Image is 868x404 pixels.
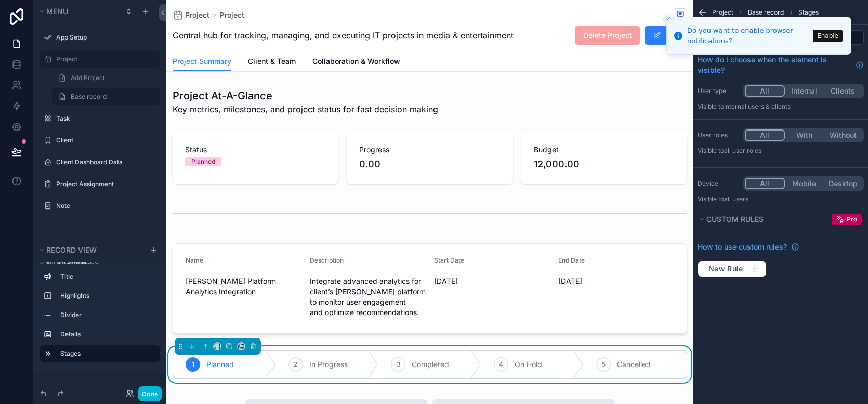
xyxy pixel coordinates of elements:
[813,30,843,42] button: Enable
[173,52,231,72] a: Project Summary
[56,158,154,166] label: Client Dashboard Data
[52,70,160,86] a: Add Project
[46,7,68,16] span: Menu
[220,10,244,20] a: Project
[687,25,810,46] div: Do you want to enable browser notifications?
[56,55,154,63] label: Project
[56,114,154,123] label: Task
[173,10,209,20] a: Project
[798,8,819,17] span: Stages
[823,85,862,97] button: Clients
[33,264,166,372] div: scrollable content
[847,215,857,224] span: Pro
[745,129,785,141] button: All
[71,74,105,82] span: Add Project
[312,52,400,73] a: Collaboration & Workflow
[52,88,160,105] a: Base record
[248,56,296,67] span: Client & Team
[785,85,824,97] button: Internal
[60,272,152,281] label: Title
[663,14,674,24] button: Close toast
[698,87,739,95] label: User type
[698,242,787,252] span: How to use custom rules?
[37,4,119,19] button: Menu
[748,8,784,17] span: Base record
[724,102,791,110] span: Internal users & clients
[724,195,748,203] span: all users
[698,102,864,111] p: Visible to
[698,55,864,75] a: How do I choose when the element is visible?
[698,131,739,139] label: User roles
[71,93,107,101] span: Base record
[60,349,152,358] label: Stages
[309,359,348,370] span: In Progress
[56,202,154,210] label: Note
[56,136,154,145] label: Client
[60,311,152,319] label: Divider
[60,292,152,300] label: Highlights
[192,360,194,369] span: 1
[412,359,449,370] span: Completed
[397,360,400,369] span: 3
[617,359,651,370] span: Cancelled
[698,212,827,227] button: Custom rules
[745,178,785,189] button: All
[712,8,733,17] span: Project
[698,260,767,277] button: New Rule
[785,178,824,189] button: Mobile
[785,129,824,141] button: With
[698,179,739,188] label: Device
[248,52,296,73] a: Client & Team
[46,245,97,254] span: Record view
[602,360,606,369] span: 5
[645,26,687,45] button: Edit
[312,56,400,67] span: Collaboration & Workflow
[37,243,143,257] button: Record view
[698,195,864,203] p: Visible to
[173,56,231,67] span: Project Summary
[138,386,162,401] button: Done
[698,55,851,75] span: How do I choose when the element is visible?
[173,29,514,42] span: Central hub for tracking, managing, and executing IT projects in media & entertainment
[206,359,234,370] span: Planned
[823,178,862,189] button: Desktop
[56,180,154,188] label: Project Assignment
[60,330,152,338] label: Details
[185,10,209,20] span: Project
[823,129,862,141] button: Without
[499,360,503,369] span: 4
[706,215,764,224] span: Custom rules
[294,360,297,369] span: 2
[745,85,785,97] button: All
[704,264,747,273] span: New Rule
[56,33,154,42] label: App Setup
[515,359,542,370] span: On Hold
[724,147,761,154] span: All user roles
[698,147,864,155] p: Visible to
[698,242,799,252] a: How to use custom rules?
